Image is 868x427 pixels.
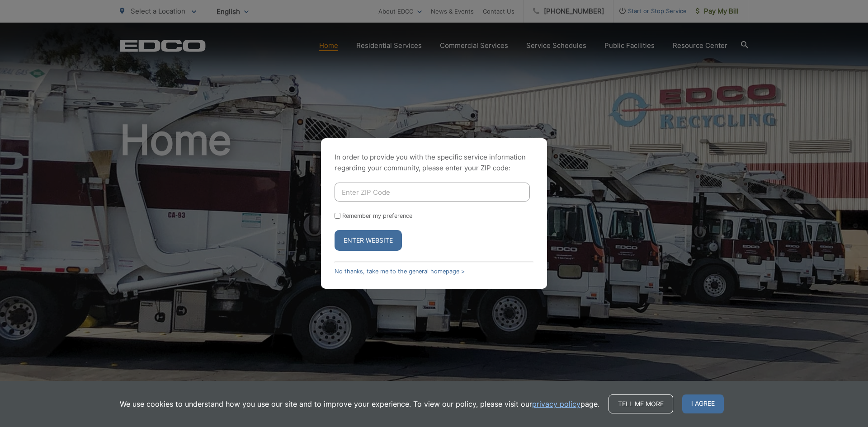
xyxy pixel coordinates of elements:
[335,152,533,174] p: In order to provide you with the specific service information regarding your community, please en...
[335,230,402,251] button: Enter Website
[335,183,530,202] input: Enter ZIP Code
[342,212,412,219] label: Remember my preference
[335,268,465,275] a: No thanks, take me to the general homepage >
[609,394,673,413] a: Tell me more
[120,399,599,409] p: We use cookies to understand how you use our site and to improve your experience. To view our pol...
[682,394,724,413] span: I agree
[532,399,580,409] a: privacy policy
